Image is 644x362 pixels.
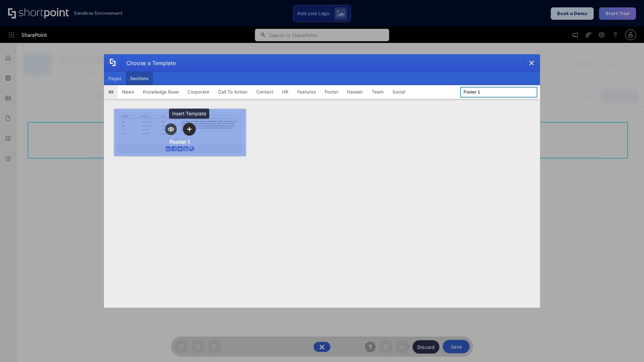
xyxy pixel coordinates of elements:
button: Pages [104,72,126,85]
button: Footer [320,85,343,99]
div: Choose a Template [121,55,176,71]
div: template selector [104,54,540,308]
button: Corporate [183,85,214,99]
button: Sections [126,72,153,85]
button: Social [388,85,410,99]
button: Contact [252,85,278,99]
input: Search [460,87,537,98]
button: Call To Action [214,85,252,99]
button: Team [367,85,388,99]
button: News [118,85,139,99]
iframe: Chat Widget [610,330,644,362]
button: HR [278,85,293,99]
button: Knowledge Base [139,85,183,99]
button: All [104,85,118,99]
button: Features [293,85,320,99]
div: Footer 1 [170,138,190,145]
button: Header [343,85,367,99]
